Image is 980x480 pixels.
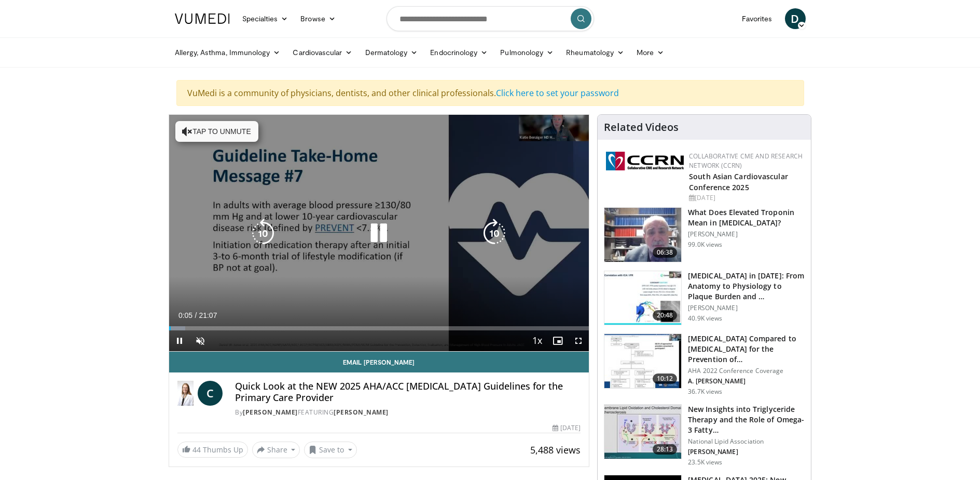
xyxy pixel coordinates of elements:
[169,115,589,352] video-js: Video Player
[198,381,223,406] a: C
[177,381,194,406] img: Dr. Catherine P. Benziger
[304,442,357,458] button: Save to
[604,334,805,396] a: 10:12 [MEDICAL_DATA] Compared to [MEDICAL_DATA] for the Prevention of… AHA 2022 Conference Covera...
[604,207,805,262] a: 06:38 What Does Elevated Troponin Mean in [MEDICAL_DATA]? [PERSON_NAME] 99.0K views
[568,330,589,351] button: Fullscreen
[688,304,805,312] p: [PERSON_NAME]
[688,334,805,365] h3: [MEDICAL_DATA] Compared to [MEDICAL_DATA] for the Prevention of…
[688,377,805,385] p: A. [PERSON_NAME]
[653,374,678,384] span: 10:12
[359,42,424,63] a: Dermatology
[653,247,678,258] span: 06:38
[190,330,211,351] button: Unmute
[236,8,295,29] a: Specialties
[689,193,803,203] div: [DATE]
[560,42,630,63] a: Rheumatology
[688,314,722,323] p: 40.9K views
[527,330,547,351] button: Playback Rate
[235,408,581,417] div: By FEATURING
[688,404,805,435] h3: New Insights into Triglyceride Therapy and the Role of Omega-3 Fatty…
[785,8,806,29] a: D
[688,437,805,446] p: National Lipid Association
[494,42,560,63] a: Pulmonology
[653,310,678,321] span: 20:48
[604,271,805,326] a: 20:48 [MEDICAL_DATA] in [DATE]: From Anatomy to Physiology to Plaque Burden and … [PERSON_NAME] 4...
[496,87,619,99] a: Click here to set your password
[688,388,722,396] p: 36.7K views
[604,405,681,459] img: 45ea033d-f728-4586-a1ce-38957b05c09e.150x105_q85_crop-smart_upscale.jpg
[688,448,805,456] p: [PERSON_NAME]
[530,444,581,456] span: 5,488 views
[688,207,805,228] h3: What Does Elevated Troponin Mean in [MEDICAL_DATA]?
[199,311,217,319] span: 21:07
[175,14,230,24] img: VuMedi Logo
[604,334,681,388] img: 7c0f9b53-1609-4588-8498-7cac8464d722.150x105_q85_crop-smart_upscale.jpg
[169,330,190,351] button: Pause
[424,42,494,63] a: Endocrinology
[604,404,805,466] a: 28:13 New Insights into Triglyceride Therapy and the Role of Omega-3 Fatty… National Lipid Associ...
[195,311,197,319] span: /
[175,121,258,142] button: Tap to unmute
[688,241,722,249] p: 99.0K views
[169,326,589,330] div: Progress Bar
[604,208,681,262] img: 98daf78a-1d22-4ebe-927e-10afe95ffd94.150x105_q85_crop-smart_upscale.jpg
[630,42,670,63] a: More
[192,445,201,455] span: 44
[604,271,681,325] img: 823da73b-7a00-425d-bb7f-45c8b03b10c3.150x105_q85_crop-smart_upscale.jpg
[688,230,805,238] p: [PERSON_NAME]
[176,80,804,106] div: VuMedi is a community of physicians, dentists, and other clinical professionals.
[688,271,805,302] h3: [MEDICAL_DATA] in [DATE]: From Anatomy to Physiology to Plaque Burden and …
[547,330,568,351] button: Enable picture-in-picture mode
[252,442,300,458] button: Share
[169,42,287,63] a: Allergy, Asthma, Immunology
[334,408,389,417] a: [PERSON_NAME]
[604,121,679,134] h4: Related Videos
[294,8,342,29] a: Browse
[689,152,803,170] a: Collaborative CME and Research Network (CCRN)
[178,311,192,319] span: 0:05
[235,381,581,403] h4: Quick Look at the NEW 2025 AHA/ACC [MEDICAL_DATA] Guidelines for the Primary Care Provider
[169,352,589,372] a: Email [PERSON_NAME]
[553,423,581,433] div: [DATE]
[243,408,298,417] a: [PERSON_NAME]
[387,6,594,31] input: Search topics, interventions
[689,171,788,192] a: South Asian Cardiovascular Conference 2025
[688,458,722,466] p: 23.5K views
[177,442,248,458] a: 44 Thumbs Up
[653,444,678,455] span: 28:13
[736,8,779,29] a: Favorites
[286,42,358,63] a: Cardiovascular
[606,152,684,170] img: a04ee3ba-8487-4636-b0fb-5e8d268f3737.png.150x105_q85_autocrop_double_scale_upscale_version-0.2.png
[688,367,805,375] p: AHA 2022 Conference Coverage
